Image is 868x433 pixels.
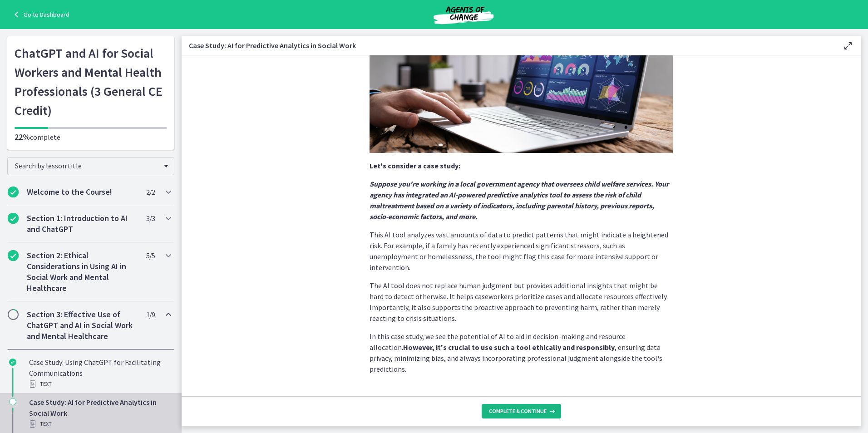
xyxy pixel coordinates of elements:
h1: ChatGPT and AI for Social Workers and Mental Health Professionals (3 General CE Credit) [15,44,167,120]
button: Complete & continue [482,404,561,418]
h2: Section 3: Effective Use of ChatGPT and AI in Social Work and Mental Healthcare [27,309,138,342]
h2: Section 2: Ethical Considerations in Using AI in Social Work and Mental Healthcare [27,250,138,294]
i: Completed [8,213,19,224]
p: In this case study, we see the potential of AI to aid in decision-making and resource allocation.... [370,331,673,374]
p: This AI tool analyzes vast amounts of data to predict patterns that might indicate a heightened r... [370,229,673,273]
span: Search by lesson title [15,161,159,170]
a: Go to Dashboard [11,9,69,20]
span: 22% [15,132,30,142]
span: 2 / 2 [146,187,155,197]
span: Complete & continue [489,408,547,415]
i: Completed [8,250,19,261]
i: Completed [8,187,19,197]
strong: Let's consider a case study: [370,161,460,170]
h3: Case Study: AI for Predictive Analytics in Social Work [189,40,828,51]
img: Agents of Change [409,4,518,25]
span: 5 / 5 [146,250,155,261]
p: The AI tool does not replace human judgment but provides additional insights that might be hard t... [370,280,673,324]
div: Case Study: Using ChatGPT for Facilitating Communications [29,357,171,389]
div: Text [29,379,171,389]
i: Completed [9,359,16,366]
div: Search by lesson title [7,157,174,175]
span: 3 / 3 [146,213,155,224]
h2: Welcome to the Course! [27,187,138,197]
div: Case Study: AI for Predictive Analytics in Social Work [29,397,171,429]
strong: However, it's crucial to use such a tool ethically and responsibly [403,343,615,352]
span: 1 / 9 [146,309,155,320]
h2: Section 1: Introduction to AI and ChatGPT [27,213,138,235]
p: complete [15,132,167,143]
div: Text [29,418,171,429]
strong: Suppose you're working in a local government agency that oversees child welfare services. Your ag... [370,179,669,221]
